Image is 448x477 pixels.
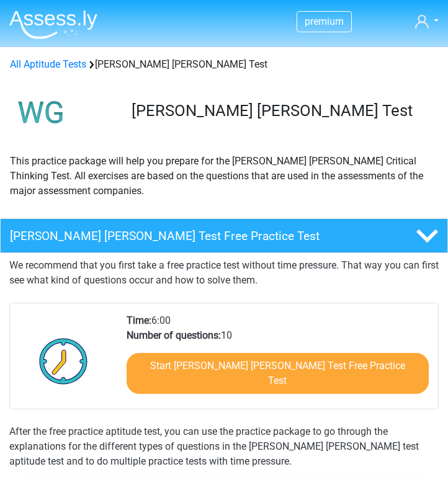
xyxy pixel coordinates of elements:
[127,353,429,394] a: Start [PERSON_NAME] [PERSON_NAME] Test Free Practice Test
[32,330,95,392] img: Clock
[9,10,97,39] img: Assessly
[10,58,86,70] a: All Aptitude Tests
[10,154,438,198] p: This practice package will help you prepare for the [PERSON_NAME] [PERSON_NAME] Critical Thinking...
[10,82,73,144] img: watson glaser test
[9,424,439,469] div: After the free practice aptitude test, you can use the practice package to go through the explana...
[305,16,344,27] span: premium
[5,57,443,72] div: [PERSON_NAME] [PERSON_NAME] Test
[127,314,151,326] b: Time:
[9,218,439,253] a: [PERSON_NAME] [PERSON_NAME] Test Free Practice Test
[127,329,221,341] b: Number of questions:
[297,13,351,30] a: premium
[9,258,439,288] p: We recommend that you first take a free practice test without time pressure. That way you can fir...
[10,229,364,243] h4: [PERSON_NAME] [PERSON_NAME] Test Free Practice Test
[117,313,439,409] div: 6:00 10
[132,101,429,120] h3: [PERSON_NAME] [PERSON_NAME] Test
